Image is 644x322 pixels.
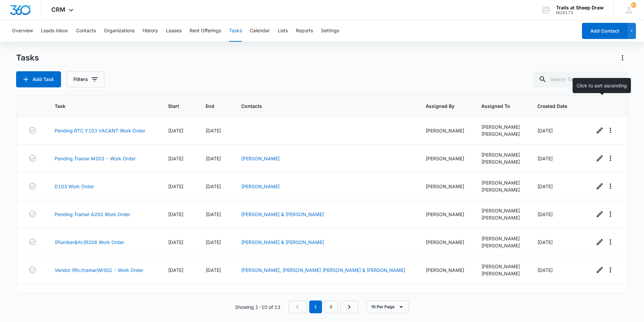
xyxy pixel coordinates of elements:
button: Contacts [76,20,96,42]
div: [PERSON_NAME] [481,270,521,277]
button: Actions [617,52,628,63]
div: [PERSON_NAME] [481,186,521,193]
button: Add Task [16,71,61,87]
a: [PERSON_NAME], [PERSON_NAME] [PERSON_NAME] & [PERSON_NAME] [241,267,405,273]
a: Vendor (Rtc/tramar)M302 - Work Order [55,267,143,274]
div: [PERSON_NAME] [426,239,466,246]
div: [PERSON_NAME] [481,158,521,165]
button: Calendar [250,20,270,42]
div: [PERSON_NAME] [481,151,521,158]
div: [PERSON_NAME] [481,130,521,137]
span: Assigned To [481,103,512,110]
span: [DATE] [168,239,183,245]
div: [PERSON_NAME] [426,155,466,162]
div: [PERSON_NAME] [481,214,521,221]
div: account id [556,10,604,15]
span: [DATE] [206,267,221,273]
div: notifications count [631,2,636,8]
span: [DATE] [206,156,221,161]
div: [PERSON_NAME] [426,211,466,218]
span: [DATE] [206,128,221,133]
button: Leads Inbox [41,20,68,42]
div: [PERSON_NAME] [426,183,466,190]
span: [DATE] [206,184,221,189]
span: [DATE] [168,211,183,217]
span: [DATE] [537,211,553,217]
button: Filters [66,71,104,87]
a: [PERSON_NAME] [241,156,280,161]
span: [DATE] [537,184,553,189]
span: [DATE] [168,128,183,133]
button: Reports [296,20,313,42]
a: Pending RTC Y103 VACANT Work Order [55,127,145,134]
nav: Pagination [288,300,358,313]
span: [DATE] [537,239,553,245]
button: Leases [166,20,181,42]
div: [PERSON_NAME] [481,123,521,130]
button: Rent Offerings [190,20,221,42]
button: Overview [12,20,33,42]
button: 10 Per Page [366,300,409,313]
a: Pending Tramar M203 - Work Order [55,155,136,162]
a: [PERSON_NAME] & [PERSON_NAME] [241,211,324,217]
button: Tasks [229,20,242,42]
button: Lists [278,20,288,42]
a: (Plumber&rtc)R208 Work Order [55,239,124,246]
p: Showing 1-10 of 13 [235,304,280,311]
button: History [143,20,158,42]
a: [PERSON_NAME] [241,184,280,189]
button: Organizations [104,20,135,42]
span: Task [55,103,142,110]
button: Settings [321,20,339,42]
div: [PERSON_NAME] [481,235,521,242]
span: End [206,103,215,110]
span: [DATE] [168,156,183,161]
div: [PERSON_NAME] [426,267,466,274]
span: [DATE] [206,239,221,245]
em: 1 [309,300,322,313]
div: [PERSON_NAME] [481,263,521,270]
a: Pending Tramar A202 Work Order [55,211,130,218]
span: 37 [631,2,636,8]
div: [PERSON_NAME] [426,127,466,134]
span: [DATE] [537,267,553,273]
div: [PERSON_NAME] [481,291,521,298]
span: Contacts [241,103,400,110]
a: [PERSON_NAME] & [PERSON_NAME] [241,239,324,245]
span: Start [168,103,180,110]
span: CRM [51,6,65,13]
a: D103 Work Order [55,183,94,190]
button: Add Contact [582,23,627,39]
div: account name [556,5,604,10]
h1: Tasks [16,53,39,63]
a: Page 2 [325,300,337,313]
span: Created Date [537,103,569,110]
div: [PERSON_NAME] [481,179,521,186]
span: Assigned By [426,103,456,110]
div: [PERSON_NAME] [481,242,521,249]
span: [DATE] [168,267,183,273]
div: [PERSON_NAME] [481,207,521,214]
a: Next Page [340,300,358,313]
span: [DATE] [168,184,183,189]
span: [DATE] [206,211,221,217]
span: [DATE] [537,128,553,133]
div: Click to sort ascending [573,78,631,93]
input: Search Tasks [533,71,628,87]
span: [DATE] [537,156,553,161]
